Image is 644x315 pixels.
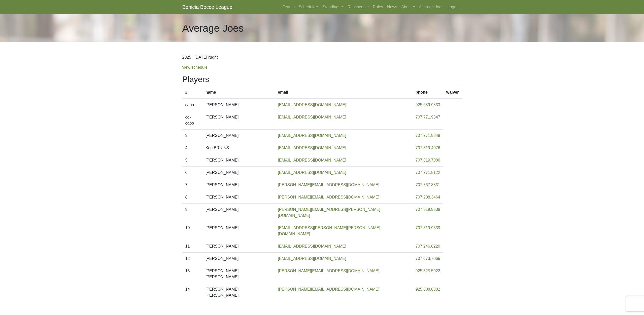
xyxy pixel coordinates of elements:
[416,195,440,199] a: 707.208.3464
[182,167,202,179] td: 6
[416,287,440,291] a: 925.808.8382
[278,256,346,261] a: [EMAIL_ADDRESS][DOMAIN_NAME]
[182,222,202,240] td: 10
[278,158,346,162] a: [EMAIL_ADDRESS][DOMAIN_NAME]
[182,142,202,154] td: 4
[202,154,275,167] td: [PERSON_NAME]
[182,253,202,265] td: 12
[413,86,443,99] th: phone
[416,103,440,107] a: 925.639.9833
[202,222,275,240] td: [PERSON_NAME]
[202,99,275,111] td: [PERSON_NAME]
[182,154,202,167] td: 5
[371,2,385,12] a: Rules
[416,115,440,119] a: 707.771.9347
[446,2,462,12] a: Logout
[202,142,275,154] td: Keri BRUINS
[416,133,440,138] a: 707.771.9348
[202,204,275,222] td: [PERSON_NAME]
[416,146,440,150] a: 707.319.4076
[182,65,208,69] a: view schedule
[399,2,417,12] a: About
[182,179,202,191] td: 7
[182,74,462,84] h2: Players
[385,2,399,12] a: News
[202,265,275,283] td: [PERSON_NAME] [PERSON_NAME]
[346,2,371,12] a: Reschedule
[417,2,446,12] a: Average Joes
[182,240,202,253] td: 11
[182,130,202,142] td: 3
[278,226,380,236] a: [EMAIL_ADDRESS][PERSON_NAME][PERSON_NAME][DOMAIN_NAME]
[202,240,275,253] td: [PERSON_NAME]
[182,86,202,99] th: #
[278,103,346,107] a: [EMAIL_ADDRESS][DOMAIN_NAME]
[202,86,275,99] th: name
[416,244,440,248] a: 707.246.8220
[182,111,202,130] td: co-capo
[202,191,275,204] td: [PERSON_NAME]
[281,2,297,12] a: Teams
[182,283,202,302] td: 14
[278,244,346,248] a: [EMAIL_ADDRESS][DOMAIN_NAME]
[416,183,440,187] a: 707.567.8831
[202,253,275,265] td: [PERSON_NAME]
[278,183,379,187] a: [PERSON_NAME][EMAIL_ADDRESS][DOMAIN_NAME]
[278,207,380,218] a: [PERSON_NAME][EMAIL_ADDRESS][PERSON_NAME][DOMAIN_NAME]
[278,146,346,150] a: [EMAIL_ADDRESS][DOMAIN_NAME]
[202,130,275,142] td: [PERSON_NAME]
[182,191,202,204] td: 8
[278,195,379,199] a: [PERSON_NAME][EMAIL_ADDRESS][DOMAIN_NAME]
[278,269,379,273] a: [PERSON_NAME][EMAIL_ADDRESS][DOMAIN_NAME]
[278,115,346,119] a: [EMAIL_ADDRESS][DOMAIN_NAME]
[416,207,440,212] a: 707.319.9538
[202,111,275,130] td: [PERSON_NAME]
[202,179,275,191] td: [PERSON_NAME]
[182,265,202,283] td: 13
[202,283,275,302] td: [PERSON_NAME] [PERSON_NAME]
[275,86,413,99] th: email
[443,86,462,99] th: waiver
[416,269,440,273] a: 925.325.5022
[202,167,275,179] td: [PERSON_NAME]
[416,226,440,230] a: 707.319.9539
[182,204,202,222] td: 9
[182,54,462,60] p: 2025 | [DATE] Night
[320,2,345,12] a: Standings
[278,287,379,291] a: [PERSON_NAME][EMAIL_ADDRESS][DOMAIN_NAME]
[182,99,202,111] td: capo
[416,256,440,261] a: 707.673.7065
[416,158,440,162] a: 707.319.7086
[297,2,321,12] a: Schedule
[416,170,440,175] a: 707.771.8122
[278,133,346,138] a: [EMAIL_ADDRESS][DOMAIN_NAME]
[182,2,232,12] a: Benicia Bocce League
[182,22,244,34] h1: Average Joes
[278,170,346,175] a: [EMAIL_ADDRESS][DOMAIN_NAME]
